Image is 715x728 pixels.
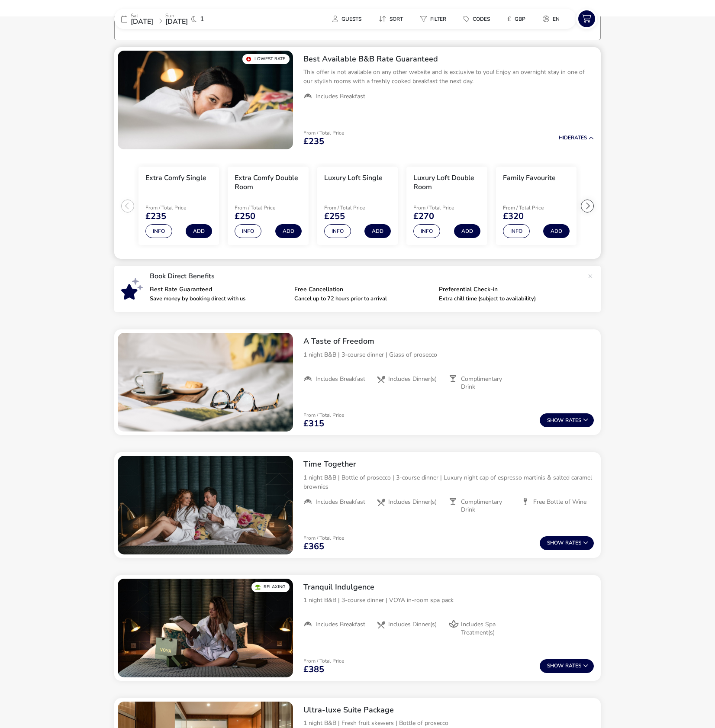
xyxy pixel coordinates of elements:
div: Lowest Rate [242,54,290,64]
p: 1 night B&B | Fresh fruit skewers | Bottle of prosecco [303,718,594,728]
button: Add [543,224,570,238]
button: £GBP [500,13,532,25]
button: Guests [325,13,368,25]
h2: Time Together [303,459,594,469]
button: Filter [413,13,453,25]
p: This offer is not available on any other website and is exclusive to you! Enjoy an overnight stay... [303,68,594,86]
naf-pibe-menu-bar-item: Codes [457,13,500,25]
p: 1 night B&B | Bottle of prosecco | 3-course dinner | Luxury night cap of espresso martinis & salt... [303,473,594,491]
span: Includes Spa Treatment(s) [461,621,515,636]
p: Sun [165,13,188,18]
i: £ [507,15,511,23]
span: GBP [515,16,525,23]
p: Extra chill time (subject to availability) [439,296,577,302]
h2: Best Available B&B Rate Guaranteed [303,54,594,64]
span: £255 [324,212,345,221]
naf-pibe-menu-bar-item: Sort [372,13,413,25]
span: Includes Dinner(s) [388,498,437,506]
h2: Tranquil Indulgence [303,582,594,592]
button: Add [454,224,480,238]
div: Sat[DATE]Sun[DATE]1 [114,9,244,29]
p: From / Total Price [413,205,475,210]
span: Complimentary Drink [461,375,515,391]
p: Sat [131,13,153,18]
h3: Luxury Loft Single [324,174,383,183]
span: Show [547,540,565,546]
p: Cancel up to 72 hours prior to arrival [294,296,432,302]
swiper-slide: 1 / 1 [118,333,293,432]
swiper-slide: 1 / 1 [118,579,293,677]
span: £235 [145,212,166,221]
swiper-slide: 1 / 1 [118,456,293,554]
p: Best Rate Guaranteed [150,287,287,293]
span: 1 [200,16,204,23]
span: en [553,16,560,23]
span: £315 [303,419,324,428]
p: 1 night B&B | 3-course dinner | Glass of prosecco [303,350,594,359]
button: Info [324,224,351,238]
span: Includes Breakfast [316,93,365,100]
p: Save money by booking direct with us [150,296,287,302]
h3: Extra Comfy Double Room [235,174,301,192]
span: Includes Dinner(s) [388,621,437,628]
button: ShowRates [540,659,594,673]
swiper-slide: 2 / 7 [223,163,312,249]
div: Tranquil Indulgence1 night B&B | 3-course dinner | VOYA in-room spa packIncludes BreakfastInclude... [296,575,601,644]
p: 1 night B&B | 3-course dinner | VOYA in-room spa pack [303,596,594,605]
button: Add [186,224,212,238]
span: Codes [473,16,490,23]
span: £270 [413,212,434,221]
button: ShowRates [540,536,594,550]
h2: Ultra-luxe Suite Package [303,705,594,715]
p: From / Total Price [235,205,296,210]
span: Show [547,663,565,669]
button: Info [413,224,440,238]
p: From / Total Price [303,658,344,664]
h3: Family Favourite [503,174,556,183]
swiper-slide: 3 / 7 [313,163,402,249]
span: [DATE] [165,17,188,26]
button: en [536,13,567,25]
swiper-slide: 5 / 7 [492,163,581,249]
button: HideRates [559,135,594,141]
naf-pibe-menu-bar-item: Filter [413,13,457,25]
span: Filter [430,16,446,23]
span: £235 [303,137,324,146]
button: ShowRates [540,413,594,427]
button: Add [364,224,391,238]
span: Hide [559,134,571,141]
swiper-slide: 1 / 7 [134,163,223,249]
span: Complimentary Drink [461,498,515,514]
p: Free Cancellation [294,287,432,293]
button: Sort [372,13,410,25]
span: Free Bottle of Wine [533,498,586,506]
p: From / Total Price [303,412,344,418]
div: Relaxing [251,582,290,592]
p: Preferential Check-in [439,287,577,293]
h3: Extra Comfy Single [145,174,206,183]
span: Sort [390,16,403,23]
h3: Luxury Loft Double Room [413,174,480,192]
span: £385 [303,665,324,674]
swiper-slide: 1 / 1 [118,51,293,149]
span: Includes Breakfast [316,498,365,506]
span: £320 [503,212,524,221]
p: Book Direct Benefits [150,273,583,280]
span: [DATE] [131,17,153,26]
p: From / Total Price [324,205,386,210]
naf-pibe-menu-bar-item: en [536,13,570,25]
h2: A Taste of Freedom [303,336,594,346]
button: Info [235,224,261,238]
swiper-slide: 4 / 7 [402,163,491,249]
div: Time Together1 night B&B | Bottle of prosecco | 3-course dinner | Luxury night cap of espresso ma... [296,452,601,521]
swiper-slide: 6 / 7 [581,163,670,249]
button: Codes [457,13,497,25]
p: From / Total Price [303,130,344,135]
button: Add [275,224,302,238]
span: £365 [303,542,324,551]
button: Info [503,224,530,238]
